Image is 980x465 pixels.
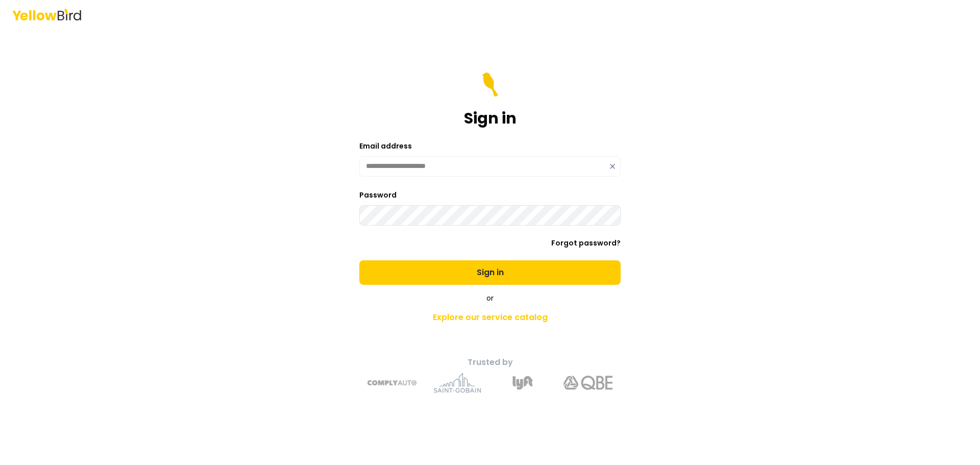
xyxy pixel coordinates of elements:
[464,109,517,128] h1: Sign in
[359,190,397,200] label: Password
[359,260,621,285] button: Sign in
[551,238,621,248] a: Forgot password?
[486,293,494,303] span: or
[359,141,412,151] label: Email address
[310,307,670,328] a: Explore our service catalog
[310,356,670,369] p: Trusted by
